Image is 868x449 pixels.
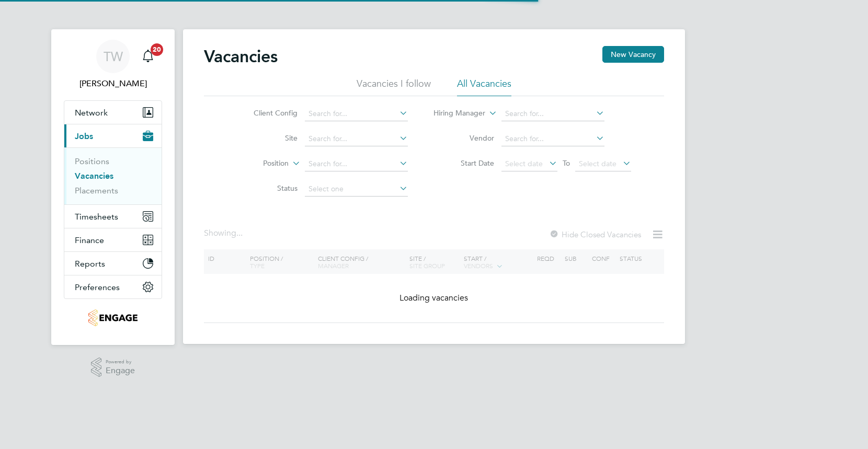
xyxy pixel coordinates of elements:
[75,108,108,118] span: Network
[501,132,604,146] input: Search for...
[357,77,431,96] li: Vacancies I follow
[579,159,616,168] span: Select date
[425,108,485,119] label: Hiring Manager
[91,358,135,377] a: Powered byEngage
[237,108,298,118] label: Client Config
[64,124,162,147] button: Jobs
[549,229,641,239] label: Hide Closed Vacancies
[434,133,494,143] label: Vendor
[501,107,604,121] input: Search for...
[75,282,120,292] span: Preferences
[75,171,113,181] a: Vacancies
[151,43,163,56] span: 20
[229,158,289,169] label: Position
[305,157,408,171] input: Search for...
[64,309,162,326] a: Go to home page
[204,46,278,67] h2: Vacancies
[434,158,494,168] label: Start Date
[64,40,162,90] a: TW[PERSON_NAME]
[75,212,118,222] span: Timesheets
[305,107,408,121] input: Search for...
[64,77,162,90] span: Tamsin Wisken
[64,101,162,124] button: Network
[138,40,158,73] a: 20
[106,366,135,375] span: Engage
[305,182,408,197] input: Select one
[505,159,543,168] span: Select date
[75,259,105,269] span: Reports
[64,147,162,204] div: Jobs
[64,275,162,298] button: Preferences
[64,228,162,251] button: Finance
[88,309,137,326] img: jambo-logo-retina.png
[457,77,511,96] li: All Vacancies
[75,235,104,245] span: Finance
[51,29,175,345] nav: Main navigation
[75,131,93,141] span: Jobs
[104,50,123,63] span: TW
[106,358,135,366] span: Powered by
[559,156,573,170] span: To
[602,46,664,63] button: New Vacancy
[305,132,408,146] input: Search for...
[75,186,118,195] a: Placements
[236,228,243,238] span: ...
[204,228,245,239] div: Showing
[237,133,298,143] label: Site
[64,205,162,228] button: Timesheets
[75,156,109,166] a: Positions
[64,252,162,275] button: Reports
[237,183,298,193] label: Status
